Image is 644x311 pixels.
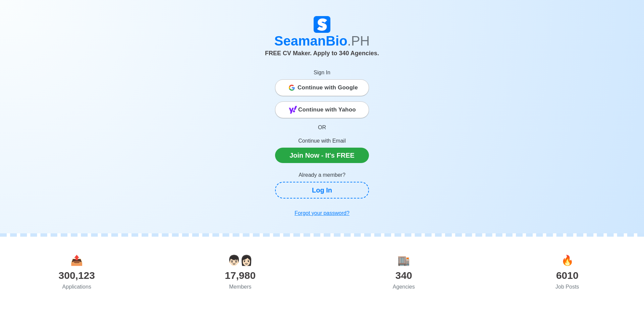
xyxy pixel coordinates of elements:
span: .PH [347,33,370,48]
p: Continue with Email [275,137,369,145]
div: Agencies [322,283,486,291]
span: applications [70,255,83,266]
u: Forgot your password? [294,210,350,216]
span: jobs [561,255,574,266]
h1: SeamanBio [136,33,508,49]
div: 340 [322,268,486,283]
a: Log In [275,182,369,199]
span: agencies [397,255,410,266]
div: Members [159,283,322,291]
span: Continue with Yahoo [298,103,356,116]
a: Join Now - It's FREE [275,148,369,163]
button: Continue with Yahoo [275,101,369,118]
p: Already a member? [275,171,369,179]
p: OR [275,124,369,132]
img: Logo [314,16,330,33]
div: 17,980 [159,268,322,283]
span: users [228,255,253,266]
p: Sign In [275,69,369,77]
span: FREE CV Maker. Apply to 340 Agencies. [265,50,379,57]
span: Continue with Google [298,81,358,94]
button: Continue with Google [275,79,369,96]
a: Forgot your password? [275,207,369,220]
